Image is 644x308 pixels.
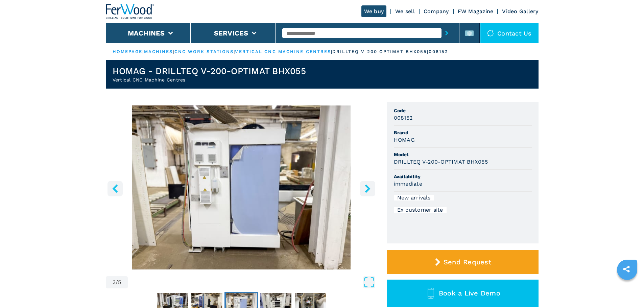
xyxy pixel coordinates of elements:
[113,66,306,76] h1: HOMAG - DRILLTEQ V-200-OPTIMAT BHX055
[394,173,532,180] span: Availability
[387,250,539,274] button: Send Request
[394,136,415,144] h3: HOMAG
[394,129,532,136] span: Brand
[394,158,488,166] h3: DRILLTEQ V-200-OPTIMAT BHX055
[332,49,429,55] p: drillteq v 200 optimat bhx055 |
[394,151,532,158] span: Model
[331,49,332,54] span: |
[106,105,377,269] div: Go to Slide 3
[113,49,143,54] a: HOMEPAGE
[361,5,387,17] a: We buy
[429,49,448,55] p: 008152
[394,207,447,213] div: Ex customer site
[424,8,449,15] a: Company
[442,25,452,41] button: submit-button
[173,49,174,54] span: |
[235,49,331,54] a: vertical cnc machine centres
[144,49,173,54] a: machines
[234,49,235,54] span: |
[128,29,165,37] button: Machines
[118,280,121,285] span: 5
[487,30,494,37] img: Contact us
[174,49,234,54] a: cnc work stations
[387,280,539,307] button: Book a Live Demo
[106,4,154,19] img: Ferwood
[444,258,491,266] span: Send Request
[458,8,494,15] a: FW Magazine
[113,76,306,83] h2: Vertical CNC Machine Centres
[394,107,532,114] span: Code
[502,8,538,15] a: Video Gallery
[480,23,539,43] div: Contact us
[129,276,375,288] button: Open Fullscreen
[394,195,434,200] div: New arrivals
[618,261,635,278] a: sharethis
[615,278,639,303] iframe: Chat
[394,180,422,188] h3: immediate
[395,8,415,15] a: We sell
[439,289,500,297] span: Book a Live Demo
[360,181,375,196] button: right-button
[214,29,248,37] button: Services
[106,105,377,269] img: Vertical CNC Machine Centres HOMAG DRILLTEQ V-200-OPTIMAT BHX055
[394,114,413,122] h3: 008152
[142,49,144,54] span: |
[116,280,118,285] span: /
[113,280,116,285] span: 3
[108,181,123,196] button: left-button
